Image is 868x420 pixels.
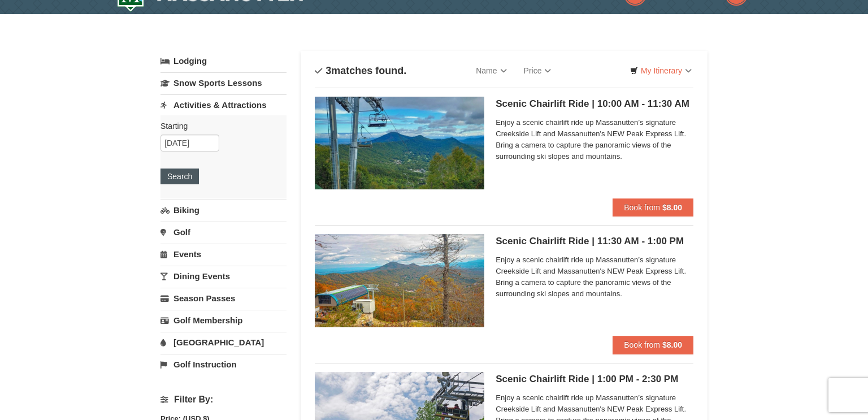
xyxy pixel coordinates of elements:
[496,374,693,385] h5: Scenic Chairlift Ride | 1:00 PM - 2:30 PM
[160,354,287,375] a: Golf Instruction
[623,62,699,79] a: My Itinerary
[160,222,287,243] a: Golf
[515,59,560,82] a: Price
[160,288,287,309] a: Season Passes
[496,117,693,162] span: Enjoy a scenic chairlift ride up Massanutten’s signature Creekside Lift and Massanutten's NEW Pea...
[613,198,693,217] button: Book from $8.00
[160,244,287,265] a: Events
[315,65,406,76] h4: matches found.
[160,200,287,220] a: Biking
[160,72,287,93] a: Snow Sports Lessons
[160,266,287,287] a: Dining Events
[496,254,693,300] span: Enjoy a scenic chairlift ride up Massanutten’s signature Creekside Lift and Massanutten's NEW Pea...
[662,340,682,349] strong: $8.00
[160,94,287,115] a: Activities & Attractions
[160,120,278,132] label: Starting
[613,336,693,354] button: Book from $8.00
[160,332,287,353] a: [GEOGRAPHIC_DATA]
[624,340,660,349] span: Book from
[315,234,484,327] img: 24896431-13-a88f1aaf.jpg
[496,98,693,110] h5: Scenic Chairlift Ride | 10:00 AM - 11:30 AM
[160,310,287,331] a: Golf Membership
[315,97,484,189] img: 24896431-1-a2e2611b.jpg
[496,236,693,247] h5: Scenic Chairlift Ride | 11:30 AM - 1:00 PM
[160,168,199,184] button: Search
[160,395,287,405] h4: Filter By:
[624,203,660,212] span: Book from
[160,51,287,71] a: Lodging
[467,59,515,82] a: Name
[325,65,331,76] span: 3
[662,203,682,212] strong: $8.00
